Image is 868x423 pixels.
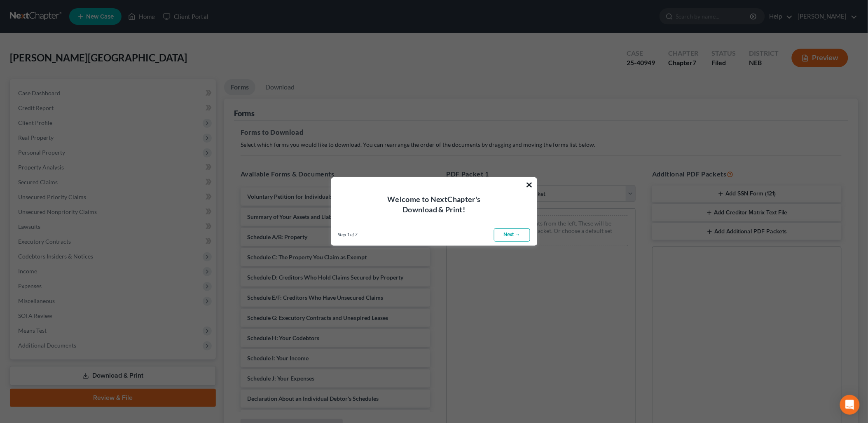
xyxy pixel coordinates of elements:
[526,178,533,191] button: ×
[338,231,358,238] span: Step 1 of 7
[494,228,530,242] a: Next →
[840,395,860,415] div: Open Intercom Messenger
[342,194,527,215] h4: Welcome to NextChapter's Download & Print!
